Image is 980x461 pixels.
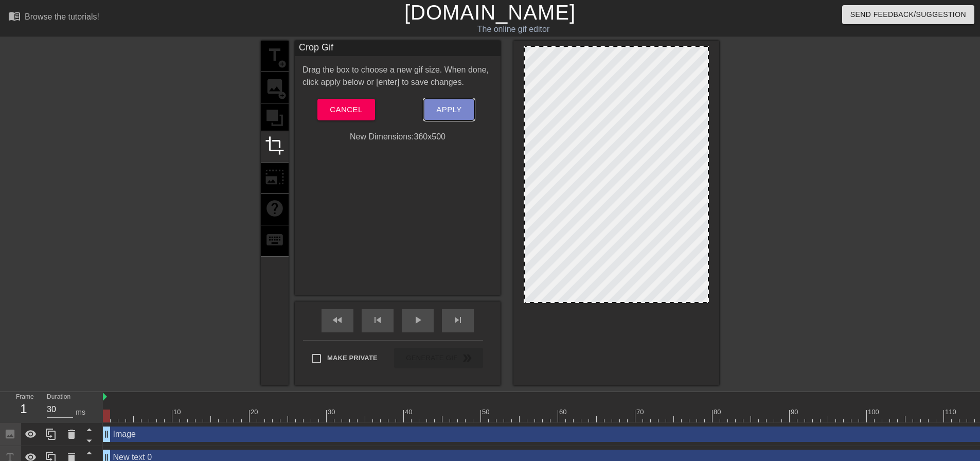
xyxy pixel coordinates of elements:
[330,103,362,116] span: Cancel
[317,99,375,120] button: Cancel
[295,131,501,143] div: New Dimensions: 360 x 500
[868,407,881,417] div: 100
[850,8,966,21] span: Send Feedback/Suggestion
[8,392,39,422] div: Frame
[791,407,800,417] div: 90
[8,10,99,26] a: Browse the tutorials!
[295,64,501,88] div: Drag the box to choose a new gif size. When done, click apply below or [enter] to save changes.
[101,429,112,439] span: drag_handle
[251,407,260,417] div: 20
[265,136,284,155] span: crop
[842,5,974,24] button: Send Feedback/Suggestion
[327,353,378,363] span: Make Private
[76,407,85,418] div: ms
[436,103,461,116] span: Apply
[332,23,695,36] div: The online gif editor
[47,394,70,400] label: Duration
[8,10,21,22] span: menu_book
[714,407,723,417] div: 80
[636,407,646,417] div: 70
[295,41,501,56] div: Crop Gif
[173,407,183,417] div: 10
[412,314,424,326] span: play_arrow
[25,12,99,21] div: Browse the tutorials!
[945,407,958,417] div: 110
[482,407,491,417] div: 50
[331,314,344,326] span: fast_rewind
[452,314,464,326] span: skip_next
[16,400,31,418] div: 1
[328,407,337,417] div: 30
[559,407,568,417] div: 60
[405,407,414,417] div: 40
[404,1,576,24] a: [DOMAIN_NAME]
[371,314,384,326] span: skip_previous
[424,99,474,120] button: Apply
